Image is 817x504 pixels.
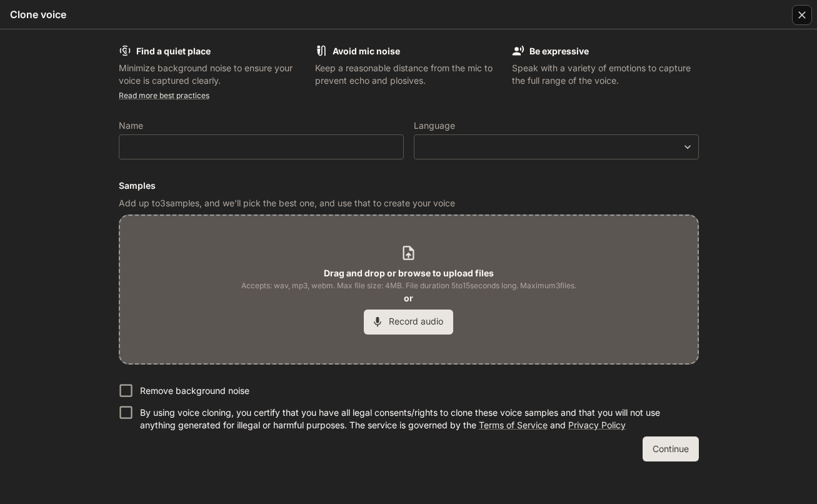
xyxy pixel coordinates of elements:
p: Speak with a variety of emotions to capture the full range of the voice. [512,62,699,87]
b: Drag and drop or browse to upload files [324,268,494,278]
b: or [404,293,413,303]
b: Avoid mic noise [333,46,400,56]
button: Continue [643,436,699,461]
b: Find a quiet place [136,46,211,56]
div: ​ [414,141,698,153]
a: Privacy Policy [568,420,626,430]
h5: Clone voice [10,8,66,21]
p: Language [414,121,455,130]
p: Name [119,121,143,130]
p: Keep a reasonable distance from the mic to prevent echo and plosives. [315,62,502,87]
a: Terms of Service [479,420,548,430]
p: Remove background noise [140,385,249,397]
p: Minimize background noise to ensure your voice is captured clearly. [119,62,306,87]
p: Add up to 3 samples, and we'll pick the best one, and use that to create your voice [119,197,699,209]
button: Record audio [364,310,453,335]
p: By using voice cloning, you certify that you have all legal consents/rights to clone these voice ... [140,406,689,431]
a: Read more best practices [119,91,209,100]
h6: Samples [119,179,699,192]
span: Accepts: wav, mp3, webm. Max file size: 4MB. File duration 5 to 15 seconds long. Maximum 3 files. [241,280,576,292]
b: Be expressive [529,46,589,56]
